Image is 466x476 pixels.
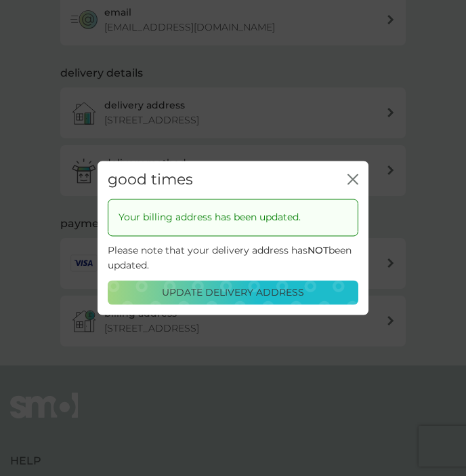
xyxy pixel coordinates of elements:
button: close [347,174,358,186]
span: Please note that your delivery address has been updated. [108,244,352,271]
button: update delivery address [108,280,358,304]
p: update delivery address [162,285,304,300]
h2: good times [108,171,193,189]
strong: NOT [308,244,329,256]
p: Your billing address has been updated. [119,210,301,225]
